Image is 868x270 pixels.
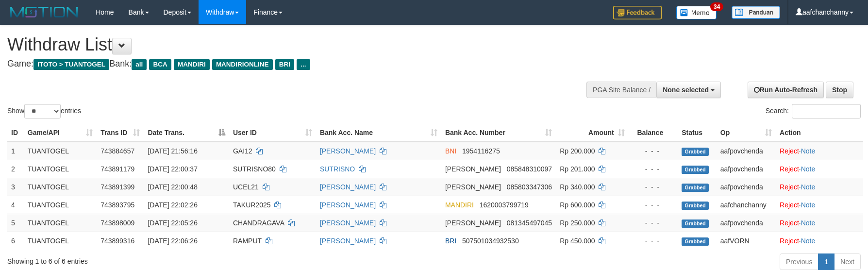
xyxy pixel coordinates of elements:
div: - - - [633,146,674,156]
select: Showentries [24,104,61,118]
a: SUTRISNO [320,165,355,173]
span: BCA [149,59,171,70]
button: None selected [656,82,721,98]
div: - - - [633,182,674,192]
a: Stop [826,82,853,98]
td: · [776,178,863,196]
span: Copy 507501034932530 to clipboard [462,237,519,245]
td: aafpovchenda [717,142,776,160]
td: TUANTOGEL [24,142,97,160]
a: Note [801,165,816,173]
img: MOTION_logo.png [7,5,81,19]
input: Search: [792,104,861,118]
td: aafVORN [717,232,776,250]
a: [PERSON_NAME] [320,147,376,155]
span: Copy 085803347306 to clipboard [507,183,552,191]
td: TUANTOGEL [24,160,97,178]
td: 1 [7,142,24,160]
th: Date Trans.: activate to sort column descending [144,124,229,142]
span: [PERSON_NAME] [445,165,501,173]
th: Trans ID: activate to sort column ascending [97,124,144,142]
span: Rp 200.000 [560,147,595,155]
td: 6 [7,232,24,250]
a: Note [801,183,816,191]
h4: Game: Bank: [7,59,569,69]
img: Button%20Memo.svg [676,6,717,19]
td: TUANTOGEL [24,214,97,232]
a: Reject [780,165,799,173]
a: Note [801,219,816,227]
td: · [776,232,863,250]
td: TUANTOGEL [24,196,97,214]
div: Showing 1 to 6 of 6 entries [7,253,354,266]
th: Bank Acc. Name: activate to sort column ascending [316,124,441,142]
span: BRI [275,59,294,70]
span: ... [297,59,310,70]
span: [DATE] 22:05:26 [148,219,197,227]
span: Grabbed [682,237,709,246]
div: - - - [633,236,674,246]
span: BRI [445,237,456,245]
th: User ID: activate to sort column ascending [229,124,316,142]
span: Copy 1954116275 to clipboard [462,147,500,155]
a: [PERSON_NAME] [320,219,376,227]
span: CHANDRAGAVA [233,219,284,227]
span: UCEL21 [233,183,259,191]
td: · [776,196,863,214]
div: PGA Site Balance / [586,82,656,98]
td: aafpovchenda [717,214,776,232]
th: ID [7,124,24,142]
span: [PERSON_NAME] [445,183,501,191]
th: Action [776,124,863,142]
span: 743893795 [100,201,134,209]
td: 2 [7,160,24,178]
span: Copy 081345497045 to clipboard [507,219,552,227]
a: Reject [780,237,799,245]
a: Note [801,237,816,245]
span: Grabbed [682,184,709,192]
a: Reject [780,201,799,209]
td: aafpovchenda [717,178,776,196]
span: 743891399 [100,183,134,191]
h1: Withdraw List [7,35,569,54]
span: [PERSON_NAME] [445,219,501,227]
span: Grabbed [682,202,709,210]
span: Rp 201.000 [560,165,595,173]
span: 34 [710,2,723,11]
span: MANDIRIONLINE [212,59,273,70]
th: Game/API: activate to sort column ascending [24,124,97,142]
img: panduan.png [732,6,780,19]
span: None selected [663,86,709,94]
a: Note [801,201,816,209]
span: MANDIRI [445,201,474,209]
a: Next [834,253,861,270]
span: ITOTO > TUANTOGEL [33,59,109,70]
td: · [776,160,863,178]
span: MANDIRI [174,59,210,70]
td: 4 [7,196,24,214]
label: Show entries [7,104,81,118]
a: [PERSON_NAME] [320,201,376,209]
span: 743899316 [100,237,134,245]
span: all [132,59,147,70]
div: - - - [633,218,674,228]
span: Rp 450.000 [560,237,595,245]
a: Previous [780,253,818,270]
span: Copy 085848310097 to clipboard [507,165,552,173]
td: · [776,214,863,232]
img: Feedback.jpg [613,6,662,19]
span: SUTRISNO80 [233,165,276,173]
a: [PERSON_NAME] [320,237,376,245]
span: TAKUR2025 [233,201,271,209]
td: TUANTOGEL [24,178,97,196]
span: 743884657 [100,147,134,155]
th: Status [678,124,717,142]
td: TUANTOGEL [24,232,97,250]
span: BNI [445,147,456,155]
a: 1 [818,253,835,270]
a: Reject [780,147,799,155]
span: Grabbed [682,148,709,156]
span: 743891179 [100,165,134,173]
span: [DATE] 21:56:16 [148,147,197,155]
a: Reject [780,183,799,191]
